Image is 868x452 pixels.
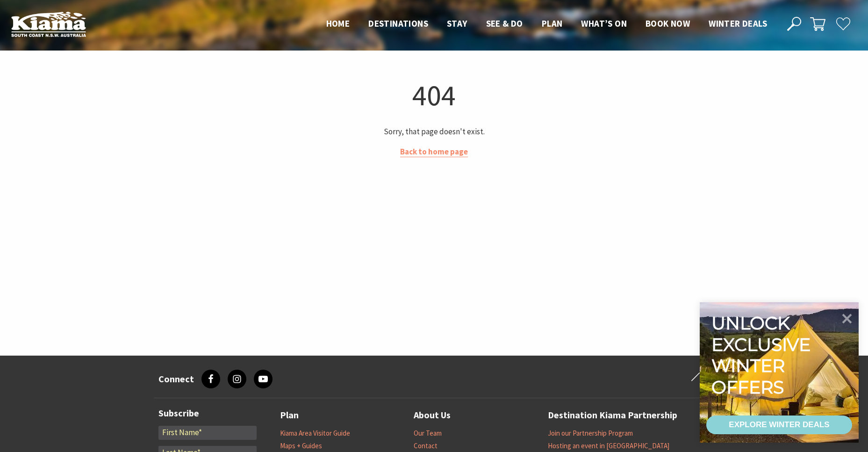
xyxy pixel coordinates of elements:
[280,429,350,438] a: Kiama Area Visitor Guide
[548,441,669,451] a: Hosting an event in [GEOGRAPHIC_DATA]
[158,125,711,138] p: Sorry, that page doesn't exist.
[158,76,711,114] h1: 404
[646,18,690,29] span: Book now
[581,18,627,29] span: What’s On
[317,16,776,32] nav: Main Menu
[414,429,442,438] a: Our Team
[706,416,852,434] a: EXPLORE WINTER DEALS
[11,11,86,37] img: Kiama Logo
[400,146,468,157] a: Back to home page
[326,18,350,29] span: Home
[542,18,563,29] span: Plan
[548,429,633,438] a: Join our Partnership Program
[729,416,829,434] div: EXPLORE WINTER DEALS
[711,313,815,398] div: Unlock exclusive winter offers
[280,408,299,423] a: Plan
[280,441,322,451] a: Maps + Guides
[548,408,677,423] a: Destination Kiama Partnership
[447,18,467,29] span: Stay
[414,408,451,423] a: About Us
[158,373,194,385] h3: Connect
[414,441,438,451] a: Contact
[158,426,257,440] input: First Name*
[368,18,428,29] span: Destinations
[486,18,523,29] span: See & Do
[709,18,767,29] span: Winter Deals
[158,408,257,419] h3: Subscribe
